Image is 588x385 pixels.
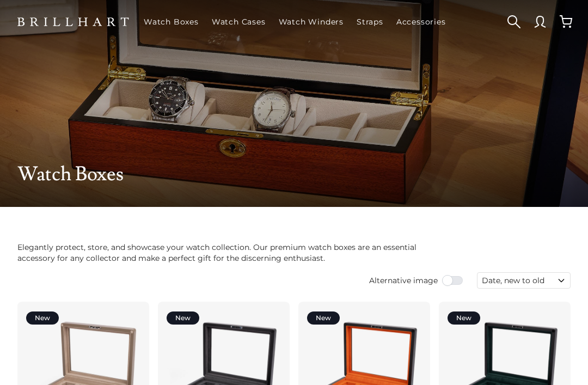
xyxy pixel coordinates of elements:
a: Watch Boxes [139,8,203,36]
p: Elegantly protect, store, and showcase your watch collection. Our premium watch boxes are an esse... [17,242,436,264]
input: Use setting [442,275,464,286]
div: New [307,311,340,325]
div: New [167,311,199,325]
a: Watch Winders [274,8,348,36]
a: Straps [352,8,388,36]
a: Watch Cases [207,8,270,36]
nav: Main [139,8,450,36]
div: New [448,311,480,325]
h1: Watch Boxes [17,163,571,185]
span: Alternative image [369,275,438,286]
div: New [26,311,59,325]
a: Accessories [392,8,450,36]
